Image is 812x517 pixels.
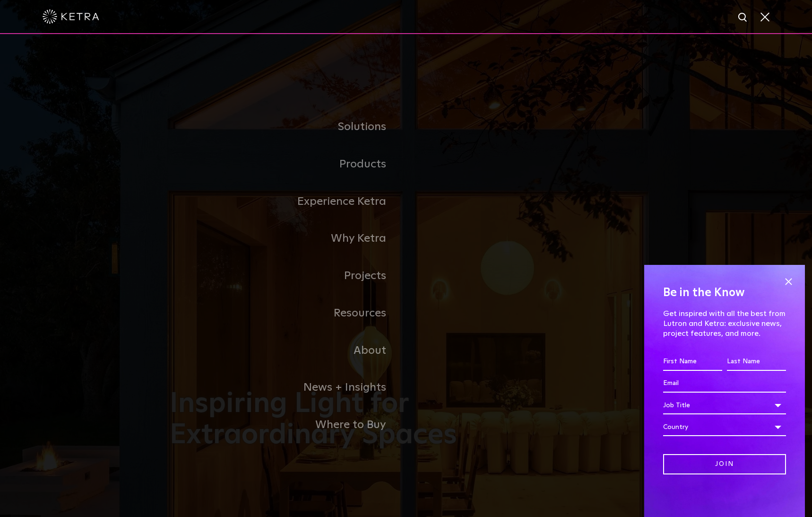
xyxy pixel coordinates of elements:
p: Get inspired with all the best from Lutron and Ketra: exclusive news, project features, and more. [663,309,786,338]
a: Solutions [170,108,406,146]
h4: Be in the Know [663,284,786,302]
img: ketra-logo-2019-white [43,9,99,24]
a: About [170,332,406,369]
a: Products [170,146,406,183]
img: search icon [737,12,749,24]
a: Resources [170,295,406,332]
a: Projects [170,257,406,295]
input: First Name [663,353,722,371]
a: Experience Ketra [170,183,406,220]
a: News + Insights [170,369,406,406]
input: Email [663,375,786,393]
input: Last Name [727,353,786,371]
a: Why Ketra [170,220,406,257]
div: Navigation Menu [170,108,642,444]
a: Where to Buy [170,406,406,444]
div: Job Title [663,396,786,414]
div: Country [663,418,786,436]
input: Join [663,454,786,474]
